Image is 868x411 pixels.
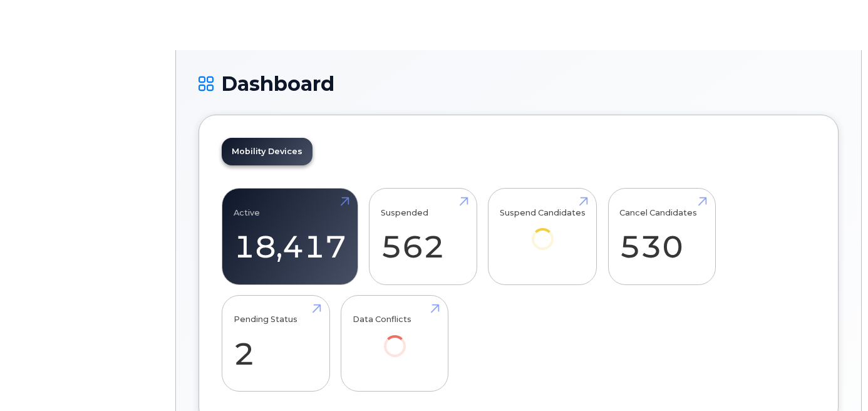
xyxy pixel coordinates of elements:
[619,195,704,278] a: Cancel Candidates 530
[234,195,346,278] a: Active 18,417
[234,302,318,385] a: Pending Status 2
[199,73,839,95] h1: Dashboard
[222,138,313,165] a: Mobility Devices
[500,195,586,268] a: Suspend Candidates
[353,302,437,374] a: Data Conflicts
[381,195,465,278] a: Suspended 562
